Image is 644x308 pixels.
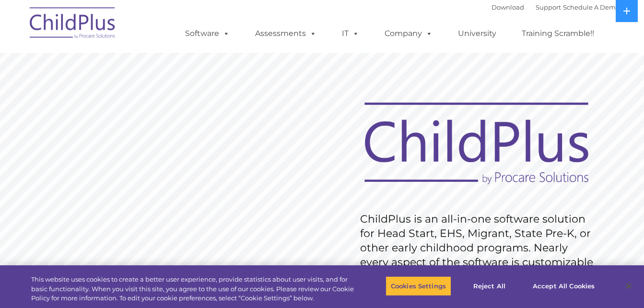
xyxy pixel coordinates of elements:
button: Reject All [459,276,519,296]
button: Accept All Cookies [527,276,600,296]
div: This website uses cookies to create a better user experience, provide statistics about user visit... [31,275,354,303]
a: Support [536,3,561,11]
a: Software [176,24,239,43]
a: Training Scramble!! [512,24,604,43]
a: Company [375,24,442,43]
a: IT [332,24,369,43]
button: Cookies Settings [386,276,451,296]
a: Assessments [246,24,326,43]
font: | [492,3,620,11]
img: ChildPlus by Procare Solutions [25,0,121,48]
button: Close [618,275,639,296]
a: University [448,24,506,43]
a: Schedule A Demo [563,3,620,11]
a: Download [492,3,524,11]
